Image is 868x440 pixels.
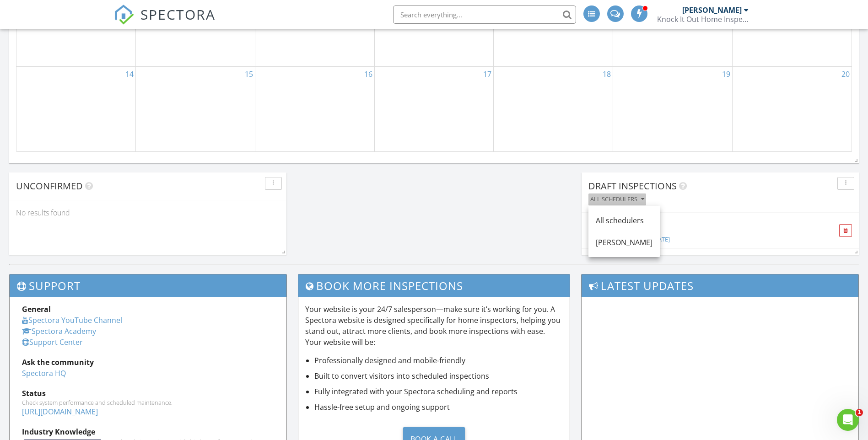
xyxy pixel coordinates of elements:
iframe: Intercom live chat [837,409,859,431]
a: Spectora YouTube Channel [22,315,122,325]
h3: Support [10,274,286,297]
li: Professionally designed and mobile-friendly [314,355,563,366]
a: Go to September 15, 2025 [243,67,255,81]
span: SPECTORA [140,5,216,24]
div: Status [22,388,274,399]
td: Go to September 16, 2025 [255,67,374,151]
span: Draft Inspections [588,180,677,192]
li: Fully integrated with your Spectora scheduling and reports [314,386,563,397]
div: [PERSON_NAME] [588,226,808,235]
div: [PERSON_NAME] [596,237,652,248]
div: Knock It Out Home Inspections of Illinois [657,15,749,24]
strong: General [22,304,51,314]
a: Spectora HQ [22,368,66,378]
a: Go to September 17, 2025 [481,67,493,81]
button: All schedulers [588,193,646,206]
div: All schedulers [596,215,652,226]
div: [PERSON_NAME] [682,5,742,15]
td: Go to September 19, 2025 [613,67,733,151]
span: Unconfirmed [16,180,83,192]
a: [DATE] 4:35 pm [PERSON_NAME] [STREET_ADDRESS][US_STATE][US_STATE] [588,253,808,280]
td: Go to September 15, 2025 [136,67,255,151]
a: Go to September 20, 2025 [840,67,852,81]
h3: Latest Updates [582,274,858,297]
td: Go to September 17, 2025 [374,67,494,151]
li: Built to convert visitors into scheduled inspections [314,370,563,381]
p: Your website is your 24/7 salesperson—make sure it’s working for you. A Spectora website is desig... [305,304,563,348]
div: [DATE] 7:19 pm [588,217,808,226]
a: Go to September 19, 2025 [720,67,732,81]
a: Go to September 18, 2025 [601,67,613,81]
td: Go to September 18, 2025 [494,67,613,151]
a: Spectora Academy [22,326,96,336]
div: Industry Knowledge [22,426,274,437]
h3: Book More Inspections [298,274,570,297]
li: Hassle-free setup and ongoing support [314,402,563,413]
a: Go to September 16, 2025 [362,67,374,81]
div: Ask the community [22,357,274,368]
div: [DATE] 4:35 pm [588,253,808,262]
a: [DATE] 7:19 pm [PERSON_NAME] [STREET_ADDRESS][US_STATE] [588,217,808,244]
img: The Best Home Inspection Software - Spectora [114,5,134,25]
a: [URL][DOMAIN_NAME] [22,407,98,417]
a: Support Center [22,337,83,347]
span: 1 [856,409,863,416]
input: Search everything... [393,5,576,24]
div: No results found [9,200,286,225]
td: Go to September 20, 2025 [732,67,852,151]
td: Go to September 14, 2025 [16,67,136,151]
a: Go to September 14, 2025 [124,67,135,81]
a: SPECTORA [114,12,216,32]
div: All schedulers [590,196,644,203]
div: Check system performance and scheduled maintenance. [22,399,274,406]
